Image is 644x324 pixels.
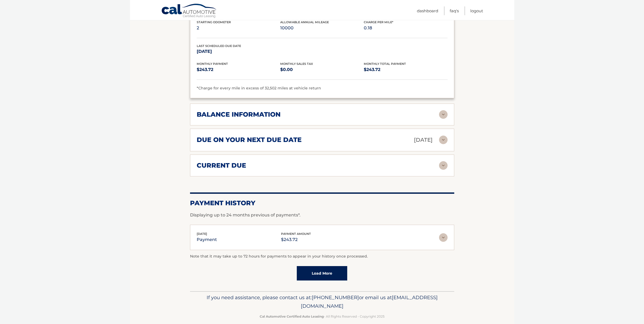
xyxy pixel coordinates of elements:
span: Starting Odometer [197,20,231,24]
img: accordion-rest.svg [439,233,448,242]
img: accordion-rest.svg [439,110,448,119]
h2: balance information [197,110,280,118]
p: $243.72 [364,66,447,73]
p: 10000 [280,24,364,32]
span: Allowable Annual Mileage [280,20,329,24]
img: accordion-rest.svg [439,161,448,170]
p: $0.00 [280,66,364,73]
span: [DATE] [197,232,207,236]
span: Monthly Payment [197,62,228,66]
a: Load More [297,266,347,280]
p: [DATE] [414,135,433,145]
a: Logout [470,6,483,15]
h2: current due [197,161,246,169]
p: Displaying up to 24 months previous of payments*. [190,212,454,218]
h2: due on your next due date [197,136,302,144]
span: [PHONE_NUMBER] [312,294,359,301]
a: Cal Automotive [161,3,217,19]
strong: Cal Automotive Certified Auto Leasing [260,314,324,318]
a: FAQ's [450,6,459,15]
p: - All Rights Reserved - Copyright 2025 [193,314,451,319]
span: Monthly Sales Tax [280,62,313,66]
a: Dashboard [417,6,438,15]
p: payment [197,236,217,243]
span: Monthly Total Payment [364,62,406,66]
h2: Payment History [190,199,454,207]
p: [DATE] [197,48,280,55]
p: Note that it may take up to 72 hours for payments to appear in your history once processed. [190,253,454,260]
span: payment amount [281,232,311,236]
img: accordion-rest.svg [439,136,448,144]
span: Charge Per Mile* [364,20,393,24]
p: $243.72 [281,236,311,243]
p: $243.72 [197,66,280,73]
p: If you need assistance, please contact us at: or email us at [193,293,451,310]
p: 2 [197,24,280,32]
span: Last Scheduled Due Date [197,44,241,48]
span: *Charge for every mile in excess of 32,502 miles at vehicle return [197,86,321,90]
p: 0.18 [364,24,447,32]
